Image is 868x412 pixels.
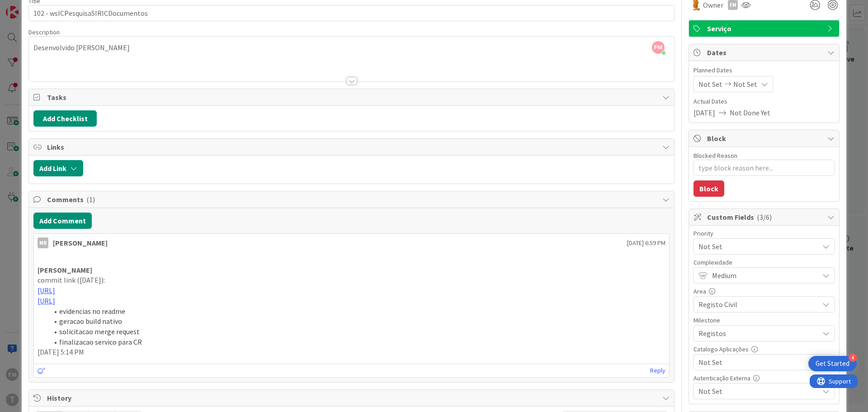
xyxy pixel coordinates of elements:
div: Get Started [816,359,849,368]
div: Autenticação Externa [693,375,835,381]
button: Add Comment [33,213,92,229]
button: Add Checklist [33,110,97,127]
a: [URL] [38,296,55,305]
button: Add Link [33,160,83,176]
span: Not Set [733,79,757,90]
span: Not Done Yet [730,107,770,118]
span: Serviço [707,23,823,34]
span: Description [28,28,60,36]
div: MR [38,237,48,248]
div: Area [693,288,835,294]
div: Open Get Started checklist, remaining modules: 4 [808,356,857,371]
p: Desenvolvido [PERSON_NAME] [33,43,670,53]
div: Complexidade [693,259,835,265]
span: [DATE] 6:59 PM [627,238,665,248]
span: Not Set [698,356,814,369]
div: 4 [849,354,857,362]
span: [DATE] [693,107,715,118]
span: Not Set [698,385,814,398]
div: Catalogo Aplicações [693,346,835,352]
span: Planned Dates [693,66,835,75]
div: Priority [693,230,835,237]
span: Block [707,133,823,144]
span: evidencias no readme [59,307,125,316]
span: Medium [712,269,814,282]
a: [URL] [38,286,55,295]
span: ( 3/6 ) [757,213,772,222]
span: ( 1 ) [86,195,95,204]
button: Block [693,180,724,197]
span: Registos [698,327,814,340]
span: finalizacao servico para CR [59,337,142,346]
span: Comments [47,194,658,205]
span: Custom Fields [707,212,823,223]
input: type card name here... [28,5,675,21]
strong: [PERSON_NAME] [38,265,92,275]
span: History [47,393,658,403]
span: solicitacao merge request [59,327,140,336]
div: Milestone [693,317,835,323]
label: Blocked Reason [693,152,737,160]
span: geracao build nativo [59,317,122,326]
span: [DATE] 5:14 PM [38,347,84,356]
span: FM [652,41,665,54]
span: Support [19,1,41,12]
a: Reply [650,365,665,376]
span: Tasks [47,92,658,103]
span: Not Set [698,79,722,90]
span: commit link ([DATE]): [38,275,105,284]
span: Not Set [698,240,814,253]
span: Links [47,142,658,152]
div: [PERSON_NAME] [53,237,108,248]
span: Actual Dates [693,97,835,106]
span: Registo Civil [698,298,814,311]
span: Dates [707,47,823,58]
